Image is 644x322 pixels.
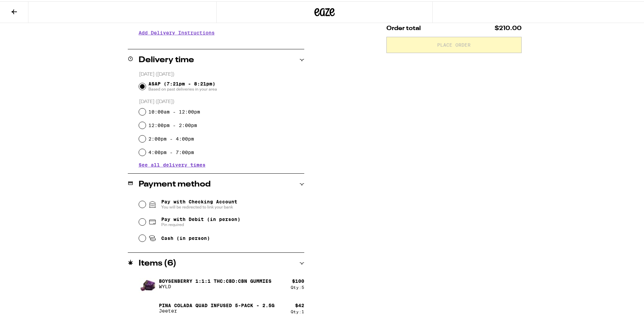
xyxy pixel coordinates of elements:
[139,179,211,187] h2: Payment method
[159,277,271,282] p: Boysenberry 1:1:1 THC:CBD:CBN Gummies
[148,80,217,91] span: ASAP (7:21pm - 8:21pm)
[161,234,210,240] span: Cash (in person)
[386,35,522,52] button: Place Order
[139,24,304,39] h3: Add Delivery Instructions
[139,297,158,316] img: Pina Colada Quad Infused 5-Pack - 2.5g
[139,55,194,63] h2: Delivery time
[161,203,237,208] span: You will be redirected to link your bank
[148,121,197,127] label: 12:00pm - 2:00pm
[139,97,304,104] p: [DATE] ([DATE])
[161,215,240,221] span: Pay with Debit (in person)
[386,24,421,30] span: Order total
[291,284,304,288] div: Qty: 5
[159,301,275,307] p: Pina Colada Quad Infused 5-Pack - 2.5g
[139,258,176,266] h2: Items ( 6 )
[161,221,240,226] span: Pin required
[295,301,304,307] div: $ 42
[4,5,49,10] span: Hi. Need any help?
[161,198,237,208] span: Pay with Checking Account
[139,161,206,166] button: See all delivery times
[437,41,471,46] span: Place Order
[148,108,200,113] label: 10:00am - 12:00pm
[148,148,194,154] label: 4:00pm - 7:00pm
[292,277,304,282] div: $ 100
[139,39,304,45] p: We'll contact you at [PHONE_NUMBER] when we arrive
[159,282,271,288] p: WYLD
[159,307,275,312] p: Jeeter
[495,24,522,30] span: $210.00
[148,85,217,91] span: Based on past deliveries in your area
[148,135,194,140] label: 2:00pm - 4:00pm
[139,269,158,296] img: Boysenberry 1:1:1 THC:CBD:CBN Gummies
[291,308,304,313] div: Qty: 1
[139,70,304,76] p: [DATE] ([DATE])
